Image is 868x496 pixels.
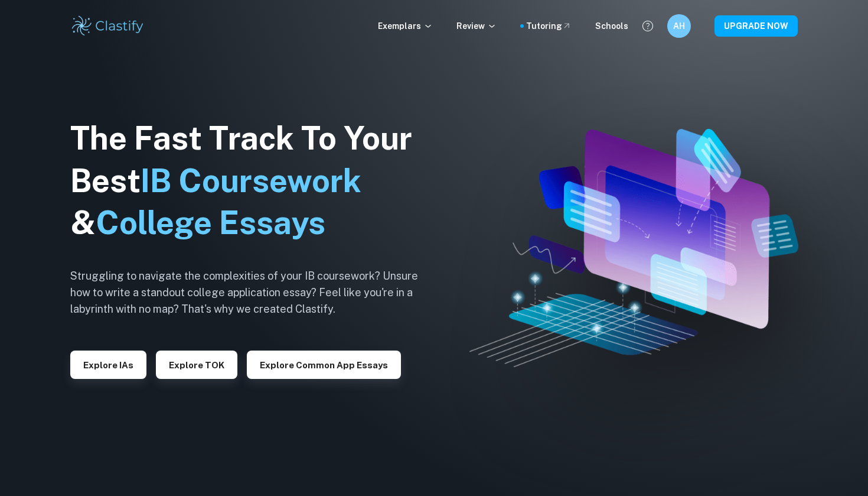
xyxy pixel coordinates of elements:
span: IB Coursework [141,162,361,199]
h6: Struggling to navigate the complexities of your IB coursework? Unsure how to write a standout col... [70,268,436,317]
a: Explore IAs [70,359,146,370]
a: Tutoring [526,20,572,33]
button: Explore Common App essays [247,351,401,379]
h1: The Fast Track To Your Best & [70,117,436,245]
h6: AH [673,20,686,33]
img: Clastify hero [469,129,798,367]
button: AH [667,14,691,38]
a: Schools [595,20,628,33]
img: Clastify logo [70,14,145,38]
p: Review [456,20,497,33]
p: Exemplars [378,20,433,33]
button: Help and Feedback [638,16,658,36]
button: UPGRADE NOW [714,15,798,37]
button: Explore TOK [156,351,237,379]
button: Explore IAs [70,351,146,379]
a: Explore Common App essays [247,359,401,370]
span: College Essays [96,204,325,241]
a: Explore TOK [156,359,237,370]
